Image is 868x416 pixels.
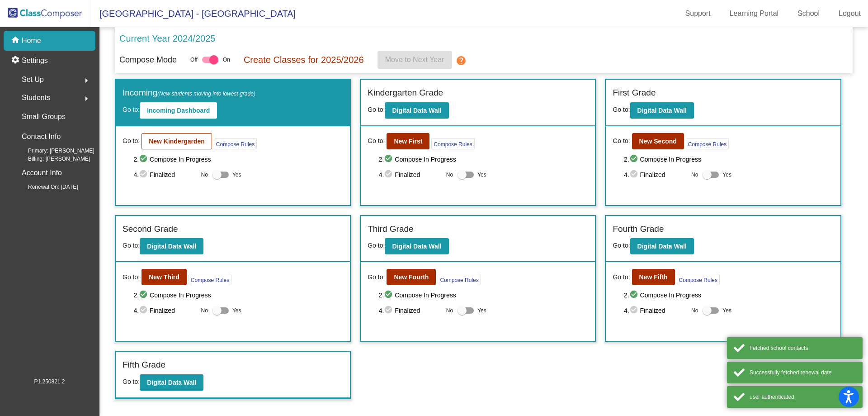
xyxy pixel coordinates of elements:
span: Yes [722,169,731,180]
button: Move to Next Year [377,51,452,69]
span: Go to: [613,273,630,282]
button: Compose Rules [189,274,231,285]
button: New First [387,133,429,149]
p: Contact Info [22,130,61,143]
p: Home [22,35,41,46]
b: New Kindergarden [149,138,205,145]
span: No [691,306,698,315]
b: New Fifth [639,273,668,281]
label: Third Grade [368,223,413,236]
span: 4. Finalized [133,305,196,316]
b: New Third [149,273,179,281]
button: Compose Rules [438,274,481,285]
button: New Fourth [387,269,436,285]
span: Move to Next Year [385,56,444,63]
span: Go to: [613,242,630,249]
a: School [790,6,827,21]
span: Go to: [123,136,140,146]
button: Digital Data Wall [140,238,203,254]
mat-icon: check_circle [384,305,395,316]
span: No [691,171,698,179]
span: Go to: [613,136,630,146]
label: Second Grade [123,223,178,236]
b: Digital Data Wall [147,243,196,250]
span: 2. Compose In Progress [133,154,343,165]
button: Incoming Dashboard [140,102,217,119]
span: Go to: [368,273,385,282]
mat-icon: check_circle [384,169,395,180]
button: Digital Data Wall [630,102,694,119]
span: 2. Compose In Progress [133,290,343,301]
span: Set Up [22,73,44,86]
b: New Fourth [394,273,429,281]
span: Yes [232,169,241,180]
p: Current Year 2024/2025 [119,32,215,45]
mat-icon: check_circle [629,305,640,316]
span: 4. Finalized [133,169,196,180]
span: 4. Finalized [624,169,687,180]
mat-icon: check_circle [139,290,150,301]
button: Digital Data Wall [385,238,448,254]
span: Off [190,56,198,64]
a: Learning Portal [722,6,786,21]
button: Compose Rules [686,138,729,149]
a: Logout [831,6,868,21]
b: Digital Data Wall [637,107,687,114]
mat-icon: check_circle [139,305,150,316]
p: Account Info [22,167,62,179]
div: Fetched school contacts [750,344,856,352]
span: Billing: [PERSON_NAME] [14,155,90,163]
mat-icon: check_circle [384,290,395,301]
button: Compose Rules [214,138,257,149]
b: New First [394,138,422,145]
span: Primary: [PERSON_NAME] [14,147,94,155]
b: Digital Data Wall [392,107,441,114]
mat-icon: check_circle [629,169,640,180]
label: Incoming [123,86,255,100]
span: 2. Compose In Progress [624,154,834,165]
a: Support [678,6,718,21]
span: Yes [477,169,486,180]
mat-icon: home [11,35,22,46]
button: Digital Data Wall [385,102,448,119]
p: Settings [22,55,48,66]
span: Go to: [123,106,140,113]
b: Digital Data Wall [147,379,196,386]
mat-icon: arrow_right [81,75,92,86]
div: Successfully fetched renewal date [750,368,856,377]
span: Students [22,91,50,104]
span: Yes [722,305,731,316]
span: 4. Finalized [379,305,442,316]
button: Digital Data Wall [140,374,203,391]
span: 2. Compose In Progress [624,290,834,301]
span: 4. Finalized [379,169,442,180]
span: Yes [232,305,241,316]
label: Fifth Grade [123,359,165,372]
span: Go to: [613,106,630,113]
span: No [201,171,208,179]
b: Digital Data Wall [392,243,441,250]
div: user authenticated [750,393,856,401]
span: (New students moving into lowest grade) [157,91,255,97]
button: Compose Rules [431,138,474,149]
span: Go to: [123,273,140,282]
p: Compose Mode [119,54,177,66]
span: No [446,306,453,315]
mat-icon: check_circle [139,154,150,165]
b: Incoming Dashboard [147,107,210,114]
span: No [446,171,453,179]
button: New Second [632,133,684,149]
span: Go to: [123,378,140,385]
span: 2. Compose In Progress [379,154,589,165]
button: Digital Data Wall [630,238,694,254]
button: New Fifth [632,269,675,285]
span: Go to: [368,136,385,146]
mat-icon: help [456,55,467,66]
mat-icon: arrow_right [81,93,92,104]
mat-icon: check_circle [384,154,395,165]
span: No [201,306,208,315]
b: New Second [639,138,677,145]
span: Go to: [123,242,140,249]
button: New Third [142,269,187,285]
span: Go to: [368,106,385,113]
